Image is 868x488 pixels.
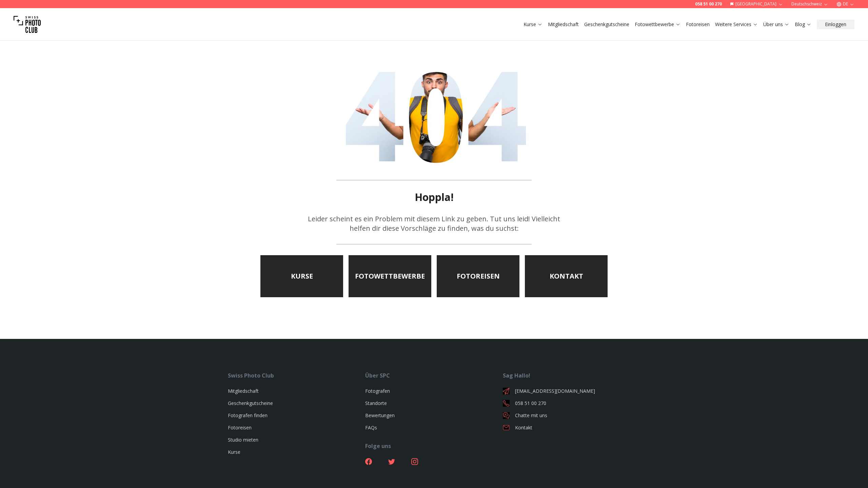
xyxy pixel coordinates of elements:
a: Geschenkgutscheine [228,400,273,406]
a: Fotografen [365,388,390,394]
a: Geschenkgutscheine [584,21,629,28]
button: Kurse [521,20,545,29]
p: Leider scheint es ein Problem mit diesem Link zu geben. Tut uns leid! Vielleicht helfen dir diese... [304,214,564,233]
a: FAQs [365,424,377,431]
a: Kurse [228,449,240,455]
a: 058 51 00 270 [695,1,722,7]
button: Fotowettbewerbe [632,20,683,29]
a: Kontakt [503,424,640,431]
a: Fotografen finden [228,412,268,419]
div: Sag Hallo! [503,371,640,380]
img: 404 [336,60,532,169]
img: Swiss photo club [14,11,41,38]
button: Weitere Services [712,20,761,29]
button: Fotoreisen [683,20,712,29]
div: Swiss Photo Club [228,371,365,380]
a: Über uns [763,21,789,28]
a: Kurse [524,21,542,28]
a: 058 51 00 270 [503,400,640,407]
a: Studio mieten [228,436,258,443]
a: Fotowettbewerbe [635,21,680,28]
a: FOTOREISEN [437,255,519,297]
a: KONTAKT [525,255,608,297]
a: Blog [795,21,811,28]
a: [EMAIL_ADDRESS][DOMAIN_NAME] [503,388,640,394]
a: Bewertungen [365,412,395,419]
button: Über uns [761,20,792,29]
a: Mitgliedschaft [548,21,579,28]
a: Fotoreisen [686,21,710,28]
a: KURSE [260,255,343,297]
div: Folge uns [365,442,502,450]
a: Chatte mit uns [503,412,640,419]
a: Weitere Services [715,21,758,28]
button: Blog [792,20,814,29]
div: Über SPC [365,371,502,380]
button: Geschenkgutscheine [581,20,632,29]
a: Standorte [365,400,387,406]
button: Mitgliedschaft [545,20,581,29]
a: Fotoreisen [228,424,252,431]
a: FOTOWETTBEWERBE [349,255,431,297]
button: Einloggen [817,20,854,29]
a: Mitgliedschaft [228,388,259,394]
